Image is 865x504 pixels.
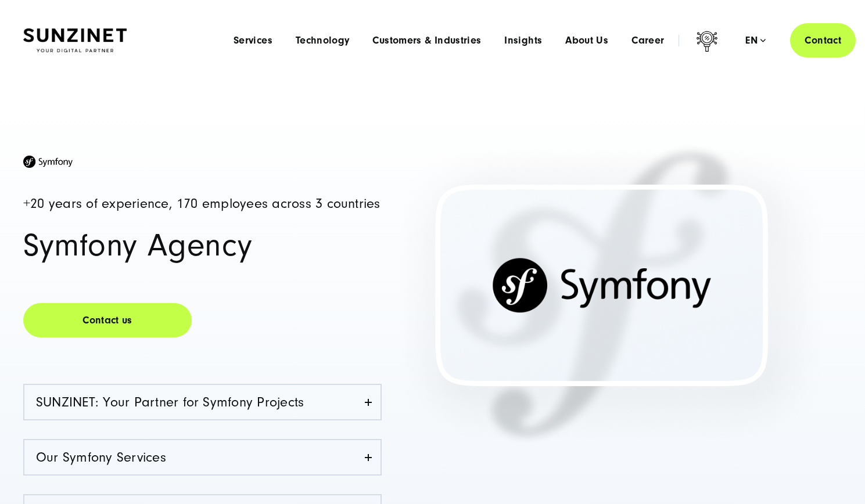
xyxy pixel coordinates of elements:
a: SUNZINET: Your Partner for Symfony Projects [24,385,381,419]
a: Services [234,35,272,46]
a: About Us [565,35,608,46]
a: Insights [504,35,542,46]
a: Our Symfony Services [24,440,381,474]
a: Career [631,35,664,46]
img: Symfony - Digitalagentur für individual software entwicklung SUNZINET [23,156,73,168]
a: Customers & Industries [372,35,481,46]
a: Contact [790,23,856,57]
div: en [745,35,766,46]
h4: +20 years of experience, 170 employees across 3 countries [23,197,382,211]
a: Technology [296,35,350,46]
img: Symfony Agentur - Digitalagentur SUNZINET [395,142,829,447]
h1: Symfony Agency [23,229,382,262]
img: SUNZINET Full Service Digital Agentur [23,28,127,53]
a: Contact us [23,303,192,337]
